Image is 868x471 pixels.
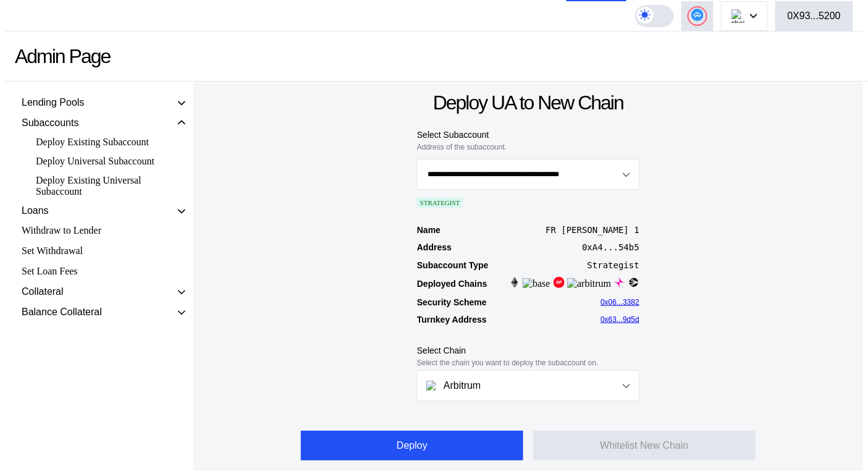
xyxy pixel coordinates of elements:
[22,97,84,108] div: Lending Pools
[417,197,463,208] div: STRATEGIST
[17,222,190,239] div: Withdraw to Lender
[731,9,745,23] img: chain logo
[523,278,550,289] img: base
[721,1,768,31] button: chain logo
[17,263,190,280] div: Set Loan Fees
[588,260,639,270] div: Strategist
[22,117,79,129] div: Subaccounts
[775,1,853,31] button: 0X93...5200
[22,286,64,297] div: Collateral
[614,277,625,288] img: unichain
[417,359,639,367] div: Select the chain you want to deploy the subaccount on.
[600,298,639,307] a: 0x06...3382
[788,11,841,22] div: 0X93...5200
[509,277,520,288] img: mainnet
[30,154,171,169] div: Deploy Universal Subaccount
[582,242,639,252] div: 0xA4...54b5
[433,91,623,114] div: Deploy UA to New Chain
[417,278,487,289] div: Deployed Chains
[417,159,639,190] button: Open menu
[554,277,565,288] img: optimism
[417,129,639,140] div: Select Subaccount
[301,431,523,460] button: Deploy
[417,143,639,151] div: Address of the subaccount.
[30,135,171,150] div: Deploy Existing Subaccount
[17,242,190,260] div: Set Withdrawal
[426,380,608,391] div: Arbitrum
[546,225,639,235] div: FR [PERSON_NAME] 1
[628,277,639,288] img: sonic
[417,314,487,325] div: Turnkey Address
[417,242,452,253] div: Address
[417,224,440,235] div: Name
[30,173,171,199] div: Deploy Existing Universal Subaccount
[417,297,487,308] div: Security Scheme
[15,45,110,68] div: Admin Page
[417,370,639,401] button: Open menu
[417,345,639,356] div: Select Chain
[533,431,756,460] button: Whitelist New Chain
[600,315,639,324] a: 0x63...9d5d
[426,381,436,391] img: chain-logo
[22,307,102,318] div: Balance Collateral
[417,260,489,271] div: Subaccount Type
[22,205,49,216] div: Loans
[567,278,611,289] img: arbitrum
